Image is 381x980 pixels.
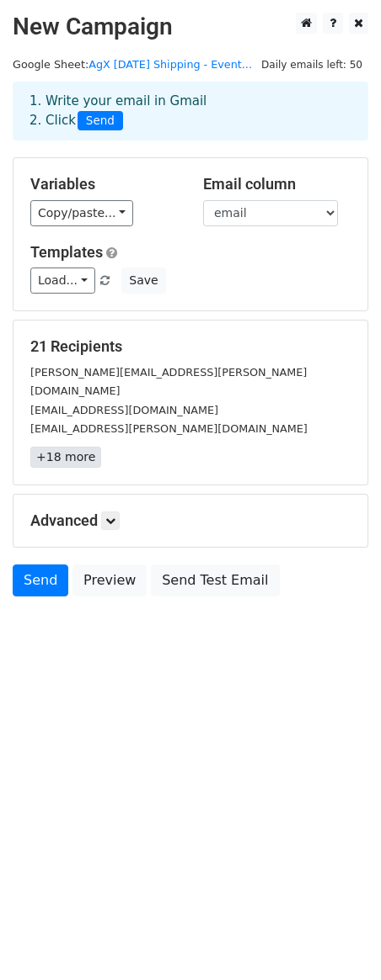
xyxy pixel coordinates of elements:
[89,58,252,71] a: AgX [DATE] Shipping - Event...
[255,56,368,74] span: Daily emails left: 50
[13,58,252,71] small: Google Sheet:
[78,111,123,131] span: Send
[203,175,351,193] h5: Email column
[121,268,165,294] button: Save
[30,175,178,193] h5: Variables
[30,243,103,261] a: Templates
[30,511,351,530] h5: Advanced
[72,564,147,596] a: Preview
[13,13,368,41] h2: New Campaign
[30,447,101,468] a: +18 more
[30,404,218,416] small: [EMAIL_ADDRESS][DOMAIN_NAME]
[30,422,308,435] small: [EMAIL_ADDRESS][PERSON_NAME][DOMAIN_NAME]
[255,58,368,71] a: Daily emails left: 50
[30,200,133,226] a: Copy/paste...
[151,564,279,596] a: Send Test Email
[30,268,95,294] a: Load...
[30,366,307,398] small: [PERSON_NAME][EMAIL_ADDRESS][PERSON_NAME][DOMAIN_NAME]
[297,899,381,980] iframe: Chat Widget
[17,92,364,130] div: 1. Write your email in Gmail 2. Click
[30,337,351,356] h5: 21 Recipients
[13,564,68,596] a: Send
